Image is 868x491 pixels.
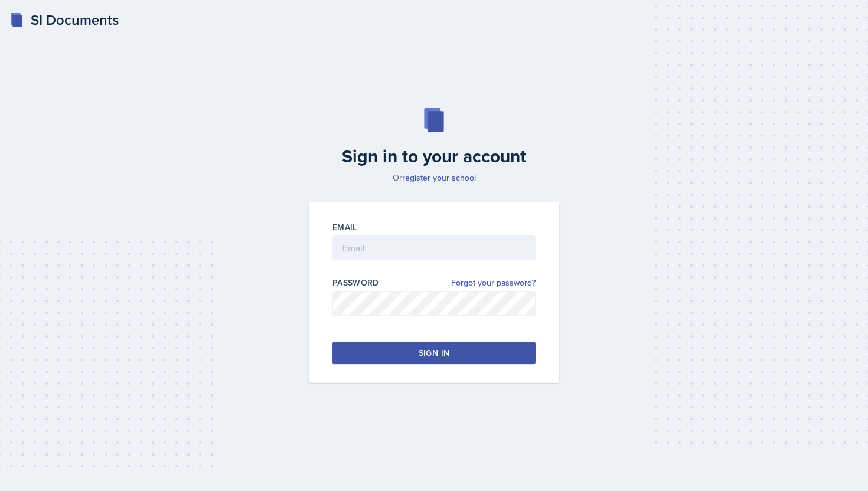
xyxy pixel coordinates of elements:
a: SI Documents [9,9,119,31]
p: Or [302,172,566,184]
input: Email [332,235,536,260]
div: Sign in [419,347,449,359]
a: Forgot your password? [451,277,536,289]
label: Email [332,221,357,233]
h2: Sign in to your account [302,146,566,167]
label: Password [332,277,379,289]
a: register your school [402,172,476,184]
button: Sign in [332,342,536,364]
